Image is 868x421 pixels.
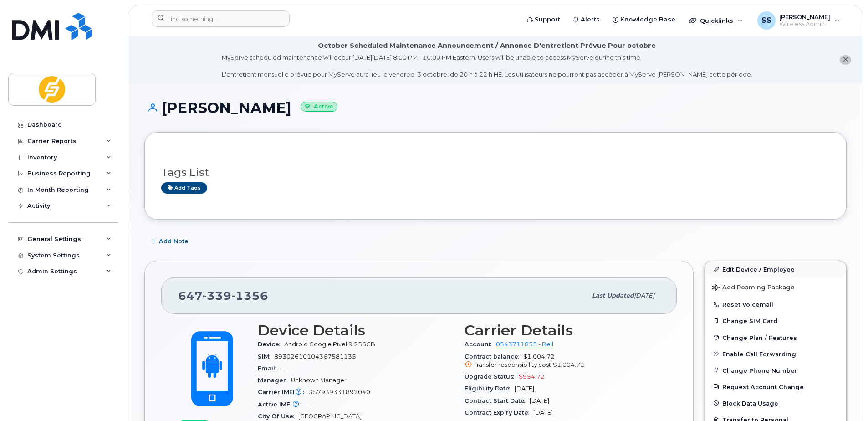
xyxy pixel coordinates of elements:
button: Add Roaming Package [705,277,846,296]
small: Active [301,102,337,112]
span: Change Plan / Features [722,334,797,341]
span: Active IMEI [258,401,306,408]
div: MyServe scheduled maintenance will occur [DATE][DATE] 8:00 PM - 10:00 PM Eastern. Users will be u... [222,53,752,79]
span: — [306,401,312,408]
button: Change SIM Card [705,313,846,329]
span: 339 [203,289,231,303]
button: Enable Call Forwarding [705,346,846,362]
span: Account [465,341,496,348]
span: Eligibility Date [465,385,515,392]
h1: [PERSON_NAME] [144,100,847,116]
h3: Tags List [161,167,830,178]
button: Add Note [144,233,196,250]
button: Change Phone Number [705,362,846,379]
span: [DATE] [515,385,534,392]
span: Manager [258,377,291,384]
span: Upgrade Status [465,373,519,380]
span: Enable Call Forwarding [722,350,796,357]
span: Contract Expiry Date [465,409,533,416]
a: Add tags [161,182,207,194]
span: 357939331892040 [309,389,370,395]
span: 1356 [231,289,268,303]
span: Add Roaming Package [712,284,795,293]
span: Transfer responsibility cost [474,361,551,368]
span: SIM [258,353,274,360]
button: Change Plan / Features [705,329,846,346]
span: 647 [178,289,268,303]
a: 0543711855 - Bell [496,341,553,348]
span: Contract balance [465,353,523,360]
div: October Scheduled Maintenance Announcement / Annonce D'entretient Prévue Pour octobre [318,41,656,51]
span: Contract Start Date [465,397,530,404]
span: 89302610104367581135 [274,353,356,360]
span: [GEOGRAPHIC_DATA] [298,413,362,420]
a: Edit Device / Employee [705,261,846,277]
span: $954.72 [519,373,545,380]
h3: Device Details [258,322,454,339]
span: Carrier IMEI [258,389,309,395]
span: Add Note [159,237,189,246]
span: [DATE] [533,409,553,416]
span: Device [258,341,284,348]
button: Block Data Usage [705,395,846,411]
span: $1,004.72 [465,353,660,370]
button: Reset Voicemail [705,296,846,313]
h3: Carrier Details [465,322,660,339]
span: Unknown Manager [291,377,347,384]
span: Android Google Pixel 9 256GB [284,341,375,348]
span: Email [258,365,280,372]
span: [DATE] [530,397,549,404]
span: [DATE] [634,292,654,299]
span: — [280,365,286,372]
span: Last updated [592,292,634,299]
button: close notification [840,55,851,65]
span: $1,004.72 [553,361,584,368]
button: Request Account Change [705,379,846,395]
span: City Of Use [258,413,298,420]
